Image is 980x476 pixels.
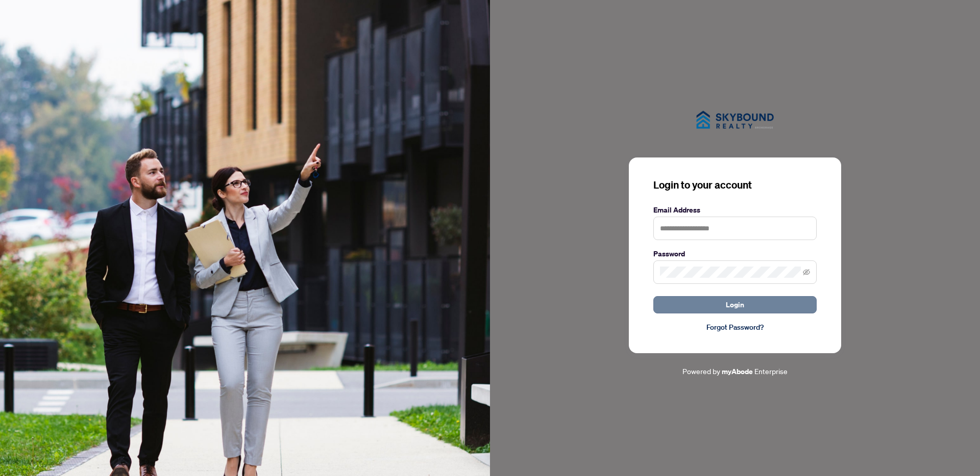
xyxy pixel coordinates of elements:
[722,366,753,377] a: myAbode
[684,99,786,141] img: ma-logo
[682,366,720,376] span: Powered by
[726,297,744,313] span: Login
[653,204,817,216] label: Email Address
[754,366,788,376] span: Enterprise
[653,322,817,333] a: Forgot Password?
[653,296,817,313] button: Login
[653,178,817,192] h3: Login to your account
[803,269,810,276] span: eye-invisible
[653,248,817,259] label: Password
